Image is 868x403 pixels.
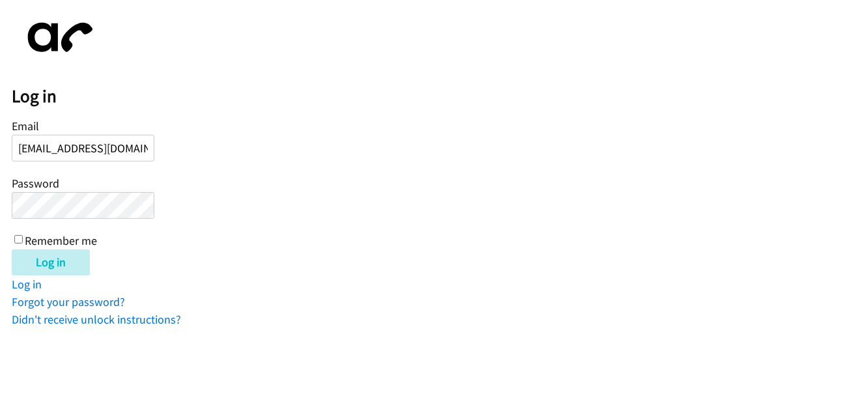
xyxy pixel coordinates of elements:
a: Forgot your password? [12,294,125,309]
h2: Log in [12,85,868,107]
img: aphone-8a226864a2ddd6a5e75d1ebefc011f4aa8f32683c2d82f3fb0802fe031f96514.svg [12,12,103,63]
label: Remember me [25,233,97,248]
a: Didn't receive unlock instructions? [12,312,181,327]
label: Email [12,118,39,133]
input: Log in [12,249,90,275]
a: Log in [12,277,42,292]
label: Password [12,176,59,191]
